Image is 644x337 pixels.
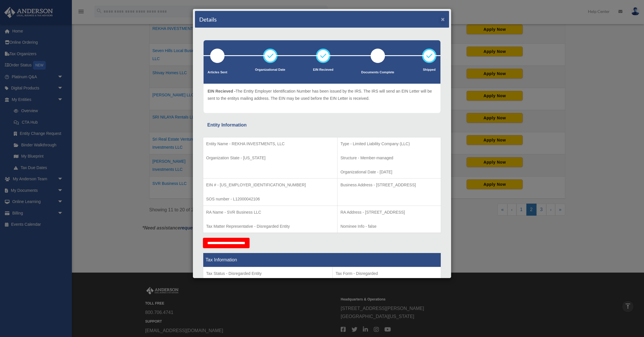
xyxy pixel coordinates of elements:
[441,16,445,22] button: ×
[206,196,334,203] p: SOS number - L12000042106
[206,154,334,162] p: Organization State - [US_STATE]
[199,15,217,23] h4: Details
[207,121,437,129] div: Entity Information
[206,209,334,216] p: RA Name - SVR Business LLC
[206,181,334,189] p: EIN # - [US_EMPLOYER_IDENTIFICATION_NUMBER]
[208,70,227,75] p: Articles Sent
[361,70,394,75] p: Documents Complete
[208,89,235,93] span: EIN Recieved -
[340,209,438,216] p: RA Address - [STREET_ADDRESS]
[422,67,436,73] p: Shipped
[255,67,285,73] p: Organizational Date
[340,168,438,176] p: Organizational Date - [DATE]
[340,154,438,162] p: Structure - Member-managed
[208,88,436,102] p: The Entity Employer Identification Number has been issued by the IRS. The IRS will send an EIN Le...
[206,140,334,148] p: Entity Name - REKHA INVESTMENTS, LLC
[340,223,438,230] p: Nominee Info - false
[206,270,329,277] p: Tax Status - Disregarded Entity
[313,67,333,73] p: EIN Recieved
[340,181,438,189] p: Business Address - [STREET_ADDRESS]
[336,270,438,277] p: Tax Form - Disregarded
[203,253,441,267] th: Tax Information
[206,223,334,230] p: Tax Matter Representative - Disregarded Entity
[203,267,333,310] td: Tax Period Type - Calendar Year
[340,140,438,148] p: Type - Limited Liability Company (LLC)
